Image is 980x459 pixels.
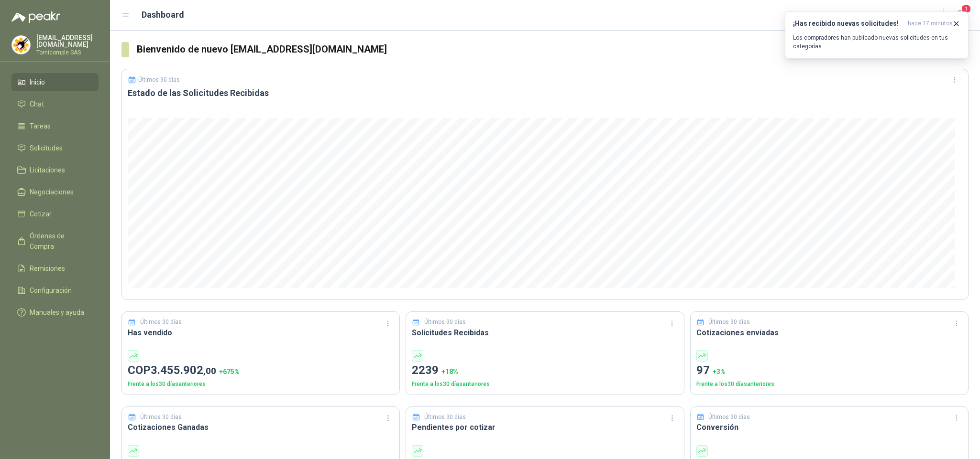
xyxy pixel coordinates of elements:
[11,303,99,321] a: Manuales y ayuda
[151,363,216,377] span: 3.455.902
[36,34,99,48] p: [EMAIL_ADDRESS][DOMAIN_NAME]
[128,362,394,380] p: COP
[12,36,30,54] img: Company Logo
[713,368,726,375] span: + 3 %
[696,421,962,433] h3: Conversión
[30,121,51,131] span: Tareas
[140,318,182,327] p: Últimos 30 días
[128,87,962,99] h3: Estado de las Solicitudes Recibidas
[412,421,678,433] h3: Pendientes por cotizar
[708,413,750,422] p: Últimos 30 días
[30,187,74,197] span: Negociaciones
[11,161,99,179] a: Licitaciones
[412,362,678,380] p: 2239
[961,4,971,13] span: 1
[128,380,394,389] p: Frente a los 30 días anteriores
[785,11,969,59] button: ¡Has recibido nuevas solicitudes!hace 17 minutos Los compradores han publicado nuevas solicitudes...
[30,285,72,296] span: Configuración
[11,259,99,278] a: Remisiones
[951,7,969,24] button: 1
[30,307,84,318] span: Manuales y ayuda
[30,77,45,87] span: Inicio
[128,421,394,433] h3: Cotizaciones Ganadas
[696,327,962,339] h3: Cotizaciones enviadas
[128,327,394,339] h3: Has vendido
[11,95,99,113] a: Chat
[11,117,99,135] a: Tareas
[908,20,953,28] span: hace 17 minutos
[140,413,182,422] p: Últimos 30 días
[412,380,678,389] p: Frente a los 30 días anteriores
[412,327,678,339] h3: Solicitudes Recibidas
[11,227,99,256] a: Órdenes de Compra
[708,318,750,327] p: Últimos 30 días
[11,11,60,23] img: Logo peakr
[11,205,99,223] a: Cotizar
[219,368,240,375] span: + 675 %
[11,281,99,299] a: Configuración
[30,143,63,153] span: Solicitudes
[138,76,180,83] p: Últimos 30 días
[424,413,466,422] p: Últimos 30 días
[30,231,89,252] span: Órdenes de Compra
[441,368,458,375] span: + 18 %
[696,380,962,389] p: Frente a los 30 días anteriores
[203,365,216,376] span: ,00
[137,42,969,57] h3: Bienvenido de nuevo [EMAIL_ADDRESS][DOMAIN_NAME]
[793,20,904,28] h3: ¡Has recibido nuevas solicitudes!
[424,318,466,327] p: Últimos 30 días
[30,263,65,274] span: Remisiones
[11,73,99,91] a: Inicio
[30,165,65,175] span: Licitaciones
[11,139,99,157] a: Solicitudes
[142,8,184,21] h1: Dashboard
[30,99,44,109] span: Chat
[36,50,99,55] p: Tornicomple SAS
[11,183,99,201] a: Negociaciones
[696,362,962,380] p: 97
[793,33,960,51] p: Los compradores han publicado nuevas solicitudes en tus categorías.
[30,209,52,219] span: Cotizar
